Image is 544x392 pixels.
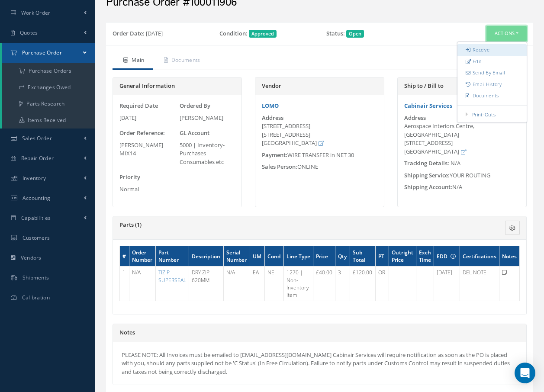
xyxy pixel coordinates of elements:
label: Address [262,115,283,121]
span: Work Order [21,9,51,16]
div: [DATE] [119,114,175,122]
span: Shipping Service: [404,171,450,179]
th: Exch Time [416,246,434,267]
span: Approved [249,30,277,38]
span: [DATE] [146,29,163,37]
a: Documents [457,90,527,102]
td: EA [250,267,265,301]
a: Send By Email [457,67,527,79]
label: Condition: [219,29,248,38]
span: Shipments [23,274,49,281]
label: Address [404,115,426,121]
a: Parts Research [2,96,95,112]
div: PLEASE NOTE: All Invoices must be emailed to [EMAIL_ADDRESS][DOMAIN_NAME] Cabinair Services will ... [113,342,526,385]
td: [DATE] [434,267,460,301]
label: Required Date [119,102,158,110]
th: UM [250,246,265,267]
span: Sales Person: [262,163,297,170]
td: 1270 | Non-Inventory Item [283,267,313,301]
td: 3 [335,267,350,301]
th: Outright Price [389,246,416,267]
span: N/A [451,159,460,167]
span: Accounting [23,194,51,202]
h5: Vendor [262,83,377,90]
div: ONLINE [255,163,384,171]
div: Open Intercom Messenger [515,363,535,383]
th: # [120,246,129,267]
a: Items Received [2,112,95,129]
label: Order Date: [113,29,145,38]
a: Cabinair Services [404,102,452,109]
div: 5000 | Inventory- Purchases Consumables etc [180,141,235,167]
span: Tracking Details: [404,159,449,167]
th: Serial Number [223,246,250,267]
div: [PERSON_NAME] MIX14 [119,141,175,158]
a: Print-Outs [472,111,496,118]
th: PT [375,246,389,267]
span: Quotes [20,29,38,36]
td: DEL NOTE [460,267,499,301]
span: Customers [23,234,50,241]
td: N/A [129,267,155,301]
td: £40.00 [313,267,335,301]
td: OR [375,267,389,301]
a: Edit [457,56,527,67]
a: Main [113,52,153,70]
span: Purchase Order [22,49,62,56]
span: Sales Order [22,135,52,142]
td: 1 [120,267,129,301]
label: Order Reference: [119,129,165,138]
label: Ordered By [180,102,210,110]
h5: Notes [119,329,520,336]
th: Line Type [283,246,313,267]
label: Status: [326,29,345,38]
div: Normal [119,185,175,194]
th: Part Number [156,246,189,267]
h5: General Information [119,83,235,90]
th: Notes [499,246,520,267]
td: £120.00 [350,267,375,301]
h5: Ship to / Bill to [404,83,520,90]
th: Certifications [460,246,499,267]
label: Priority [119,173,140,182]
span: Shipping Account: [404,183,452,191]
th: EDD [434,246,460,267]
span: Calibration [22,294,50,301]
th: Description [189,246,224,267]
span: Payment: [262,151,287,159]
a: Documents [153,52,209,70]
td: NE [265,267,284,301]
td: DRY ZIP 620MM [189,267,224,301]
span: Repair Order [21,154,54,162]
th: Cond [265,246,284,267]
a: Purchase Orders [2,63,95,79]
button: Actions [486,26,527,41]
label: GL Account [180,129,209,138]
th: Price [313,246,335,267]
div: [PERSON_NAME] [180,114,235,122]
div: Aerospace Interiors Centre, [GEOGRAPHIC_DATA] [STREET_ADDRESS] [GEOGRAPHIC_DATA] [404,122,520,156]
div: N/A [398,183,526,192]
th: Order Number [129,246,155,267]
td: N/A [223,267,250,301]
h5: Parts (1) [119,222,451,228]
a: LOMO [262,102,279,109]
div: WIRE TRANSFER in NET 30 [255,151,384,160]
span: Inventory [23,174,46,182]
a: TIZIP SUPERSEAL [158,269,186,283]
a: Email History [457,79,527,90]
a: Receive [457,44,527,56]
div: YOUR ROUTING [398,171,526,180]
span: Open [346,30,364,38]
div: [STREET_ADDRESS] [STREET_ADDRESS] [GEOGRAPHIC_DATA] [262,122,377,148]
span: Vendors [21,254,42,261]
a: Exchanges Owed [2,79,95,96]
th: Sub Total [350,246,375,267]
th: Qty [335,246,350,267]
a: Purchase Order [2,43,95,63]
span: Capabilities [21,214,51,222]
